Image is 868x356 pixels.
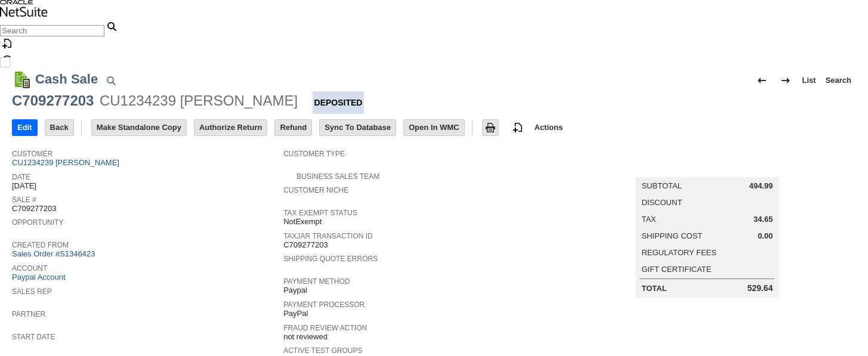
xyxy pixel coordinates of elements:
[798,71,821,90] a: List
[283,324,367,332] a: Fraud Review Action
[12,310,45,318] a: Partner
[104,19,119,33] svg: Search
[641,284,666,293] a: Total
[283,346,362,355] a: Active Test Groups
[755,73,769,88] img: Previous
[100,91,298,110] div: CU1234239 [PERSON_NAME]
[12,158,122,167] a: CU1234239 [PERSON_NAME]
[320,120,396,135] input: Sync To Database
[283,309,308,318] span: PayPal
[283,232,373,240] a: TaxJar Transaction ID
[404,120,464,135] input: Open In WMC
[283,217,322,227] span: NotExempt
[12,181,36,191] span: [DATE]
[92,120,186,135] input: Make Standalone Copy
[511,120,525,135] img: add-record.svg
[283,186,348,194] a: Customer Niche
[12,273,66,281] a: Paypal Account
[283,277,350,286] a: Payment Method
[530,123,568,132] a: Actions
[12,264,47,273] a: Account
[758,231,773,241] span: 0.00
[194,120,267,135] input: Authorize Return
[283,301,365,309] a: Payment Processor
[313,91,365,114] div: Deposited
[35,69,98,89] h1: Cash Sale
[749,181,773,191] span: 494.99
[283,332,328,342] span: not reviewed
[779,73,793,88] img: Next
[283,209,357,217] a: Tax Exempt Status
[12,150,52,158] a: Customer
[104,73,118,88] img: Quick Find
[13,120,37,135] input: Edit
[641,215,656,224] a: Tax
[483,120,498,135] input: Print
[12,287,52,296] a: Sales Rep
[12,204,56,213] span: C709277203
[12,91,94,110] div: C709277203
[45,120,73,135] input: Back
[12,241,69,249] a: Created From
[821,71,856,90] a: Search
[283,286,307,295] span: Paypal
[275,120,311,135] input: Refund
[296,172,379,181] a: Business Sales Team
[483,120,498,135] img: Print
[12,218,63,227] a: Opportunity
[12,173,30,181] a: Date
[283,255,378,263] a: Shipping Quote Errors
[12,249,98,258] a: Sales Order #S1346423
[641,248,716,257] a: Regulatory Fees
[641,265,711,274] a: Gift Certificate
[12,333,55,341] a: Start Date
[641,198,682,207] a: Discount
[641,181,681,190] a: Subtotal
[283,240,328,250] span: C709277203
[283,150,345,158] a: Customer Type
[12,196,36,204] a: Sale #
[747,283,773,293] span: 529.64
[753,215,773,224] span: 34.65
[635,158,779,177] caption: Summary
[641,231,702,240] a: Shipping Cost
